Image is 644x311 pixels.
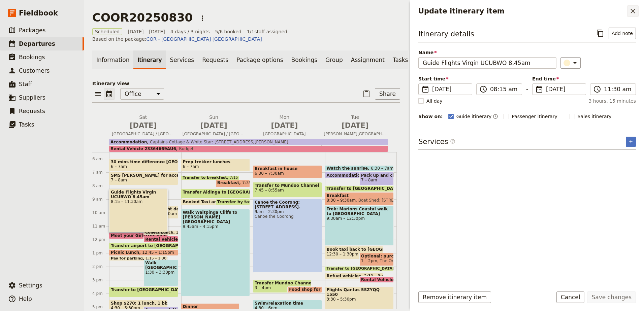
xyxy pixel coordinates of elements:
span: 12:30 – 1:30pm [327,252,358,256]
div: Transfer Aldinga to [GEOGRAPHIC_DATA]/[PERSON_NAME][GEOGRAPHIC_DATA] [181,189,250,199]
span: 1 / 1 staff assigned [247,28,287,35]
a: Requests [198,50,232,69]
button: Mon [DATE][GEOGRAPHIC_DATA] [251,114,321,139]
h2: Tue [324,114,386,131]
span: 4:30 – 6pm [255,306,320,310]
span: Canoe the Coorong: [STREET_ADDRESS]. [255,200,320,209]
span: Packages [19,27,45,34]
span: Departures [19,40,55,47]
div: Pack up and check out7 – 8am [359,172,394,185]
span: Picnic Lunch [111,250,142,255]
span: Food shop for dinner Wilunga General Store: [STREET_ADDRESS] [289,287,440,292]
div: 9 am [92,197,109,202]
h3: Services [418,137,455,147]
span: [GEOGRAPHIC_DATA] [251,131,319,137]
span: SMS [PERSON_NAME] for access code for cottage [111,173,176,178]
a: Tasks [389,50,412,69]
button: Time shown on guide itinerary [493,112,498,120]
span: End time [532,75,586,82]
span: Watch the sunrise [327,166,371,171]
span: Settings [19,282,42,289]
span: Flights Qantas 5SZYQQ 1550 [327,287,392,297]
div: Rental Vehicle 23364669AU6 [143,236,178,242]
span: Booked Taxi and paid for: 7312461 PEN [183,200,276,204]
span: [DATE] [546,85,582,93]
div: Transfer Mundoo Channel to [GEOGRAPHIC_DATA]3 – 4pm [253,280,312,293]
span: Transfer Mundoo Channel to [GEOGRAPHIC_DATA] [255,281,310,285]
button: List view [92,88,104,100]
div: Breakfast8:30 – 9:30amBoat Shed: [STREET_ADDRESS] [325,192,394,205]
button: Sun [DATE][GEOGRAPHIC_DATA] / [GEOGRAPHIC_DATA] [180,114,251,139]
span: Transfer to [GEOGRAPHIC_DATA] [327,186,404,191]
span: All day [426,98,443,104]
span: Transfer airport to [GEOGRAPHIC_DATA] [111,243,204,248]
span: Help [19,296,32,302]
span: Transfer to Mundoo Channel [255,183,320,188]
span: 9:30am – 12:30pm [327,216,392,221]
span: Dinner [183,304,238,309]
div: Guide Flights Virgin UCUBWO 8.45am8:15 – 11:30am [109,189,168,232]
span: 2:30 – 3pm [364,274,387,278]
span: Based on the package: [92,36,262,42]
a: Bookings [287,50,321,69]
span: Guide itinerary [456,113,492,120]
div: Prep trekker lunches6 – 7am [181,159,250,172]
span: 30 mins time difference [GEOGRAPHIC_DATA] [111,160,176,164]
span: - [526,85,528,95]
span: [DATE] [432,85,468,93]
button: Add note [609,28,636,39]
span: Transfer to [GEOGRAPHIC_DATA] [111,287,188,292]
div: Breakfast7:35 – 8:10am [216,180,250,187]
span: Transfer to [GEOGRAPHIC_DATA] [327,267,397,271]
span: Prep trekker lunches [183,160,249,164]
span: Tasks [19,121,34,128]
span: 6:30 – 7am [371,166,393,171]
span: Accommodation [327,173,366,177]
span: Breakfast in house [255,166,320,171]
input: ​ [490,85,518,93]
span: 5/6 booked [215,28,241,35]
div: Book taxi back to [GEOGRAPHIC_DATA]12:30 – 1:30pm [325,246,384,259]
span: [DATE] [324,120,386,131]
button: Share [375,88,400,100]
div: Trek: Marions Coastal walk to [GEOGRAPHIC_DATA]9:30am – 12:30pm [325,206,394,246]
div: Meet your Girlstrek guide at [GEOGRAPHIC_DATA] [109,233,168,239]
input: ​ [604,85,632,93]
span: Sales itinerary [578,113,612,120]
span: Refuel vehicles [327,274,364,278]
span: 7 – 8am [111,178,127,182]
span: Guide Flights Virgin UCUBWO 8.45am [111,190,166,199]
span: 11:20 – 11:45am [176,231,207,235]
button: ​ [560,57,581,69]
span: Book taxi back to [GEOGRAPHIC_DATA] [327,247,382,252]
div: 1 pm [92,250,109,256]
span: 4:30 – 5:30pm [111,306,140,310]
button: Calendar view [104,88,115,100]
span: ​ [450,139,455,147]
span: Budget [176,146,194,151]
div: 7 am [92,170,109,175]
button: Copy itinerary item [594,28,606,39]
span: Breakfast [217,180,242,185]
div: Booked Taxi and paid for: 7312461 PEN [181,199,240,205]
div: Watch the sunrise6:30 – 7am [325,165,394,172]
div: Transfer to [GEOGRAPHIC_DATA] [325,185,394,192]
span: ​ [593,85,601,93]
span: Name [418,49,556,56]
span: Rental Vehicle 23364669AU6 [110,146,176,151]
h1: COOR20250830 [92,11,193,24]
span: Staff [19,81,32,88]
input: Name [418,57,556,69]
span: [GEOGRAPHIC_DATA] / [GEOGRAPHIC_DATA] [180,131,248,137]
span: Customers [19,67,50,74]
button: Tue [DATE][PERSON_NAME][GEOGRAPHIC_DATA] / [GEOGRAPHIC_DATA] [321,114,392,139]
span: 1:15 – 1:30pm [146,256,172,261]
span: Client flight details [145,207,176,211]
span: 6 – 7am [183,164,199,169]
div: 3 pm [92,277,109,283]
span: 8:30 – 9:30am [327,198,356,203]
a: Information [92,50,133,69]
div: Transfer airport to [GEOGRAPHIC_DATA] [109,243,178,249]
div: Show on: [418,113,443,120]
a: Package options [232,50,287,69]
